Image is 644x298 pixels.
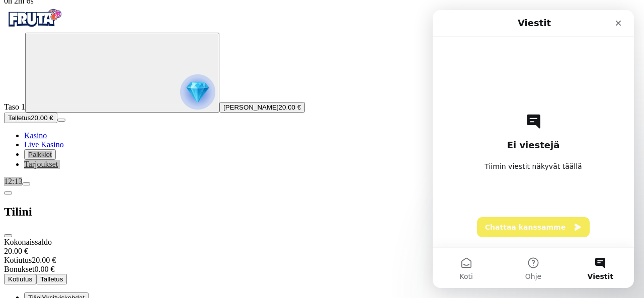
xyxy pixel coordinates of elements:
span: Taso 1 [4,103,25,111]
span: Kotiutus [4,256,32,264]
span: [PERSON_NAME] [223,104,279,111]
span: Palkkiot [28,151,52,158]
a: diamond iconKasino [24,131,47,140]
span: 12:13 [4,177,22,185]
span: 20.00 € [279,104,301,111]
div: 20.00 € [4,247,640,256]
span: Talletus [40,275,63,283]
button: reward progress [25,33,219,113]
span: Kotiutus [8,275,32,283]
button: chevron-left icon [4,191,12,194]
button: [PERSON_NAME]20.00 € [219,102,305,113]
div: 0.00 € [4,265,640,274]
button: menu [22,182,30,185]
img: Fruta [4,6,64,31]
iframe: Intercom live chat [433,10,634,288]
span: 20.00 € [31,114,53,122]
img: reward progress [180,74,215,110]
div: Kokonaissaldo [4,238,640,256]
button: reward iconPalkkiot [24,149,56,160]
button: close [4,234,12,237]
button: Talletusplus icon20.00 € [4,113,57,123]
button: Kotiutus [4,274,36,284]
span: Live Kasino [24,140,64,149]
a: poker-chip iconLive Kasino [24,140,64,149]
a: gift-inverted iconTarjoukset [24,160,58,168]
span: Kasino [24,131,47,140]
h2: Tilini [4,205,640,219]
a: Fruta [4,24,64,32]
nav: Primary [4,6,640,169]
button: menu [57,119,65,122]
span: Tarjoukset [24,160,58,168]
span: Talletus [8,114,31,122]
button: Talletus [36,274,67,284]
div: 20.00 € [4,256,640,265]
span: Bonukset [4,265,34,273]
